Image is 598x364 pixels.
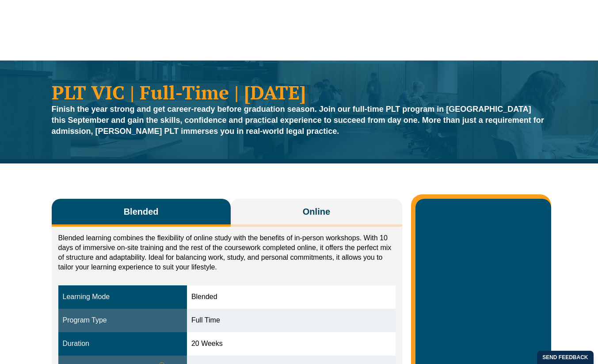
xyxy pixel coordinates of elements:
div: Learning Mode [63,292,183,302]
span: Blended [124,205,159,218]
span: Online [303,205,330,218]
div: Duration [63,339,183,349]
div: Program Type [63,315,183,326]
div: 20 Weeks [191,339,391,349]
p: Blended learning combines the flexibility of online study with the benefits of in-person workshop... [58,233,396,272]
h1: PLT VIC | Full-Time | [DATE] [52,83,547,102]
div: Full Time [191,315,391,326]
div: Blended [191,292,391,302]
strong: Finish the year strong and get career-ready before graduation season. Join our full-time PLT prog... [52,105,544,136]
